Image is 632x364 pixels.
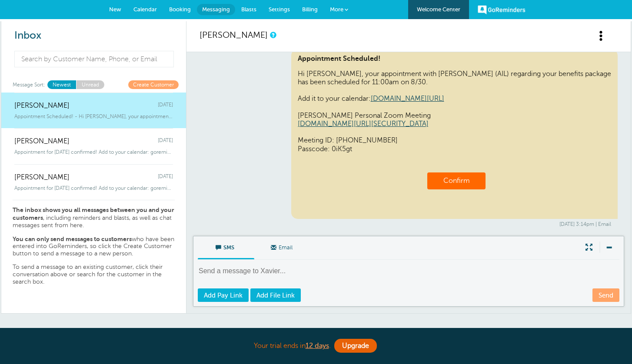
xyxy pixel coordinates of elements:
span: Billing [302,6,318,13]
span: [DATE] [158,137,173,146]
a: Newest [47,80,76,89]
span: Blasts [241,6,256,13]
a: [PERSON_NAME] [DATE] Appointment Scheduled! - Hi [PERSON_NAME], your appointment with [PERSON_NAM... [1,93,186,129]
a: Upgrade [334,339,377,353]
a: Add File Link [250,288,301,302]
p: Want a ? [1,327,631,337]
span: Messaging [202,6,230,13]
a: Confirm [443,177,470,185]
span: [PERSON_NAME] [14,173,70,182]
a: Refer someone to us! [312,327,395,336]
span: Settings [269,6,290,13]
strong: free month [263,327,308,336]
a: [DOMAIN_NAME][URL][SECURITY_DATA] [298,120,429,128]
span: [DATE] [158,102,173,110]
input: Search by Customer Name, Phone, or Email [14,51,174,67]
a: Unread [76,80,104,89]
a: Send [592,288,619,302]
div: Your trial ends in . [99,337,533,355]
span: Appointment for [DATE] confirmed! Add to your calendar: goreminder [14,149,173,155]
span: Appointment for [DATE] confirmed! Add to your calendar: goreminders [14,185,173,191]
span: Booking [169,6,191,13]
span: New [109,6,121,13]
span: [PERSON_NAME] [14,102,70,110]
h2: Inbox [14,30,173,42]
a: Messaging [197,4,235,15]
span: Message Sort: [13,80,45,89]
a: 12 days [306,342,329,350]
p: who have been entered into GoReminders, so click the Create Customer button to send a message to ... [13,235,175,258]
p: To send a message to an existing customer, click their conversation above or search for the custo... [13,264,175,285]
span: Add File Link [256,292,295,299]
strong: The inbox shows you all messages between you and your customers [13,206,174,221]
span: Email [261,236,304,257]
span: [DATE] [158,173,173,182]
span: Appointment Scheduled! - Hi [PERSON_NAME], your appointment with [PERSON_NAME] (AIL) regarding yo... [14,113,173,119]
span: Add Pay Link [204,292,243,299]
a: [PERSON_NAME] [DATE] Appointment for [DATE] confirmed! Add to your calendar: goreminders [1,164,186,200]
span: Calendar [133,6,157,13]
span: [PERSON_NAME] [14,137,70,146]
p: , including reminders and blasts, as well as chat messages sent from here. [13,206,175,229]
a: Add Pay Link [198,288,249,302]
div: [DATE] 3:14pm | Email [206,221,611,227]
a: [PERSON_NAME] [200,30,268,40]
span: More [330,6,343,13]
a: Create Customer [128,80,179,89]
a: [DOMAIN_NAME][URL] [371,95,444,103]
a: This is a history of all communications between GoReminders and your customer. [270,32,275,38]
strong: You can only send messages to customers [13,235,132,242]
div: Hi [PERSON_NAME], your appointment with [PERSON_NAME] (AIL) regarding your benefits package has b... [291,49,618,219]
span: SMS [204,236,248,257]
a: [PERSON_NAME] [DATE] Appointment for [DATE] confirmed! Add to your calendar: goreminder [1,128,186,164]
span: Appointment Scheduled! [298,55,612,63]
